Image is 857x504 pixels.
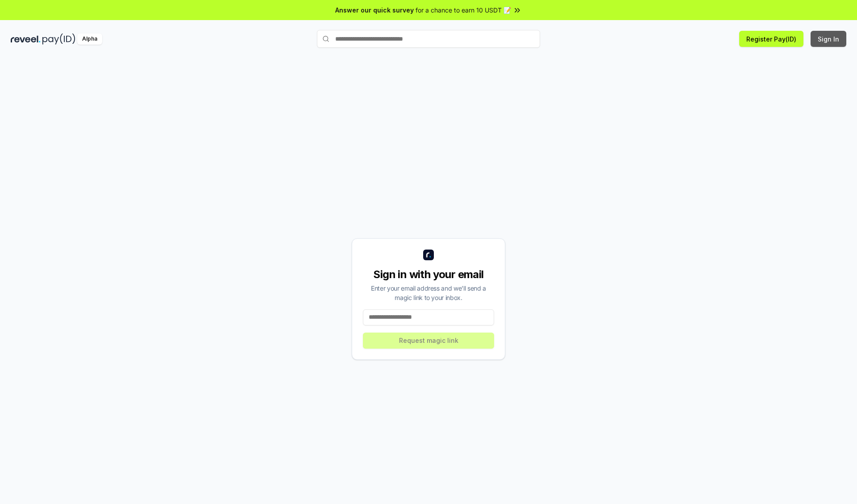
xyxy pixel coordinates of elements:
[423,250,434,260] img: logo_small
[363,267,494,282] div: Sign in with your email
[335,5,414,15] span: Answer our quick survey
[363,283,494,302] div: Enter your email address and we’ll send a magic link to your inbox.
[811,31,846,47] button: Sign In
[739,31,803,47] button: Register Pay(ID)
[11,33,41,45] img: reveel_dark
[42,33,75,45] img: pay_id
[77,33,102,45] div: Alpha
[416,5,511,15] span: for a chance to earn 10 USDT 📝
